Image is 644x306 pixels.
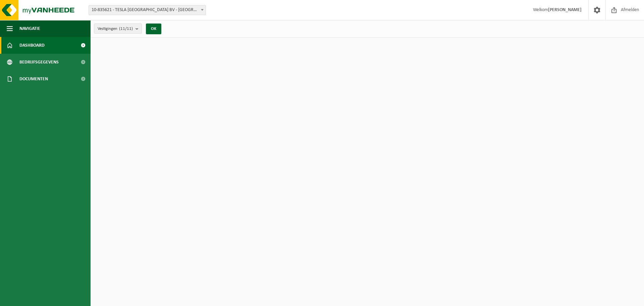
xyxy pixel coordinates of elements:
span: 10-835621 - TESLA BELGIUM BV - AARTSELAAR [89,5,206,15]
count: (11/11) [119,27,133,31]
button: Vestigingen(11/11) [94,24,142,34]
strong: [PERSON_NAME] [548,7,582,12]
span: 10-835621 - TESLA BELGIUM BV - AARTSELAAR [89,5,206,15]
span: Dashboard [19,37,45,54]
span: Documenten [19,71,48,87]
span: Vestigingen [98,24,133,34]
span: Bedrijfsgegevens [19,54,59,71]
span: Navigatie [19,20,40,37]
button: OK [146,24,161,34]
